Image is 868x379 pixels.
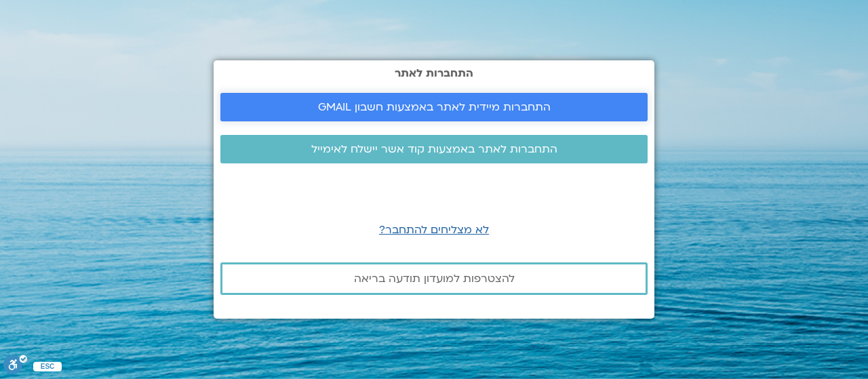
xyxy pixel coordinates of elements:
[220,93,648,121] a: התחברות מיידית לאתר באמצעות חשבון GMAIL
[379,222,489,237] a: לא מצליחים להתחבר?
[311,143,557,155] span: התחברות לאתר באמצעות קוד אשר יישלח לאימייל
[220,135,648,163] a: התחברות לאתר באמצעות קוד אשר יישלח לאימייל
[318,101,551,113] span: התחברות מיידית לאתר באמצעות חשבון GMAIL
[220,262,648,295] a: להצטרפות למועדון תודעה בריאה
[220,67,648,79] h2: התחברות לאתר
[354,273,515,285] span: להצטרפות למועדון תודעה בריאה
